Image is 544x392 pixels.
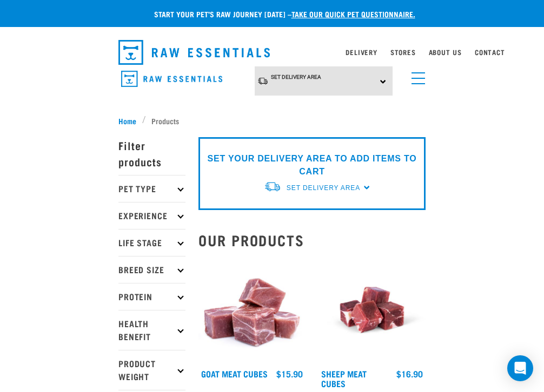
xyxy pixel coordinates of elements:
[110,36,434,69] nav: dropdown navigation
[319,256,426,363] img: Sheep Meat
[118,175,185,202] p: Pet Type
[118,310,185,350] p: Health Benefit
[287,184,360,192] span: Set Delivery Area
[396,369,423,379] div: $16.90
[118,229,185,256] p: Life Stage
[118,350,185,390] p: Product Weight
[118,132,185,175] p: Filter products
[276,369,303,379] div: $15.90
[198,256,306,363] img: 1184 Wild Goat Meat Cubes Boneless 01
[390,50,416,54] a: Stores
[271,74,321,80] span: Set Delivery Area
[475,50,505,54] a: Contact
[207,152,417,178] p: SET YOUR DELIVERY AREA TO ADD ITEMS TO CART
[118,283,185,310] p: Protein
[429,50,462,54] a: About Us
[118,115,426,126] nav: breadcrumbs
[291,12,415,16] a: take our quick pet questionnaire.
[118,115,142,126] a: Home
[264,181,281,192] img: van-moving.png
[201,371,268,376] a: Goat Meat Cubes
[118,256,185,283] p: Breed Size
[118,115,136,126] span: Home
[118,40,270,65] img: Raw Essentials Logo
[346,50,377,54] a: Delivery
[118,202,185,229] p: Experience
[321,371,367,386] a: Sheep Meat Cubes
[121,71,222,87] img: Raw Essentials Logo
[257,77,268,85] img: van-moving.png
[507,355,533,381] div: Open Intercom Messenger
[198,232,426,248] h2: Our Products
[406,66,426,85] a: menu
